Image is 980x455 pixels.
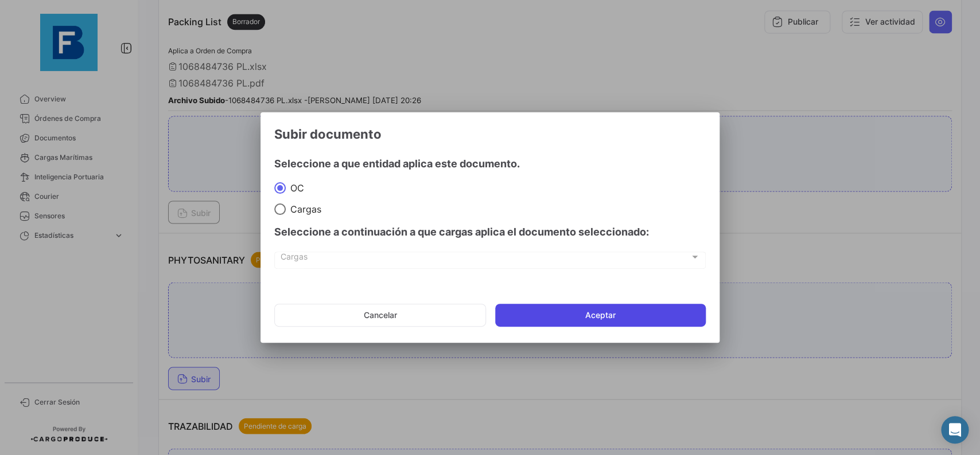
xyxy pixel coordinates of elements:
button: Cancelar [274,304,486,327]
span: OC [286,182,304,194]
h4: Seleccione a continuación a que cargas aplica el documento seleccionado: [274,224,706,240]
div: Abrir Intercom Messenger [941,416,969,444]
h3: Subir documento [274,126,706,142]
span: Cargas [281,254,690,264]
h4: Seleccione a que entidad aplica este documento. [274,156,706,172]
button: Aceptar [495,304,706,327]
span: Cargas [286,203,321,215]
